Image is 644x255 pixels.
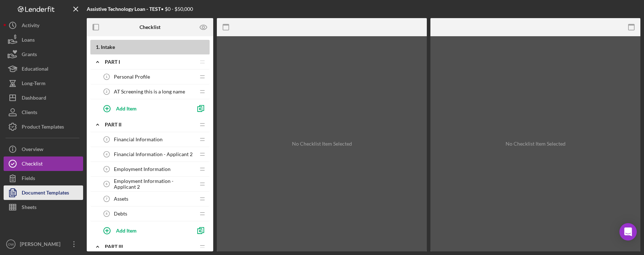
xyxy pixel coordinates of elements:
[4,33,83,47] button: Loans
[22,91,46,107] div: Dashboard
[114,151,193,157] span: Financial Information - Applicant 2
[4,120,83,134] button: Product Templates
[4,76,83,91] button: Long-Term
[22,120,64,136] div: Product Templates
[619,223,637,241] div: Open Intercom Messenger
[4,142,83,156] button: Overview
[22,156,43,173] div: Checklist
[106,152,108,156] tspan: 4
[105,244,195,250] div: PART III
[22,62,48,78] div: Educational
[106,182,108,186] tspan: 6
[139,24,160,30] b: Checklist
[116,101,137,115] div: Add Item
[22,200,37,216] div: Sheets
[116,223,137,237] div: Add Item
[87,6,193,12] div: • $0 - $50,000
[4,237,83,251] button: OW[PERSON_NAME]
[114,137,163,142] span: Financial Information
[114,211,127,217] span: Debts
[114,196,128,202] span: Assets
[4,62,83,76] button: Educational
[98,101,192,116] button: Add Item
[4,200,83,214] button: Sheets
[106,90,108,93] tspan: 2
[18,237,65,253] div: [PERSON_NAME]
[22,105,37,121] div: Clients
[4,185,83,200] button: Document Templates
[22,171,35,187] div: Fields
[96,44,100,50] span: 1 .
[22,18,39,34] div: Activity
[105,59,195,65] div: PART I
[22,33,35,49] div: Loans
[114,178,195,190] span: Employment Information - Applicant 2
[106,197,108,201] tspan: 7
[4,91,83,105] button: Dashboard
[106,75,108,79] tspan: 1
[4,47,83,62] button: Grants
[22,185,69,202] div: Document Templates
[4,156,83,171] button: Checklist
[114,74,150,80] span: Personal Profile
[98,223,192,238] button: Add Item
[292,141,352,147] div: No Checklist Item Selected
[4,105,83,120] button: Clients
[506,141,566,147] div: No Checklist Item Selected
[4,18,83,33] button: Activity
[22,47,37,63] div: Grants
[22,76,46,92] div: Long-Term
[106,138,108,141] tspan: 3
[87,6,161,12] b: Assistive Technology Loan - TEST
[8,242,14,246] text: OW
[114,89,185,95] span: AT Screening this is a long name
[106,212,108,216] tspan: 8
[105,122,195,128] div: PART II
[106,167,108,171] tspan: 5
[22,142,43,158] div: Overview
[4,171,83,185] button: Fields
[101,44,115,50] span: Intake
[114,166,171,172] span: Employment Information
